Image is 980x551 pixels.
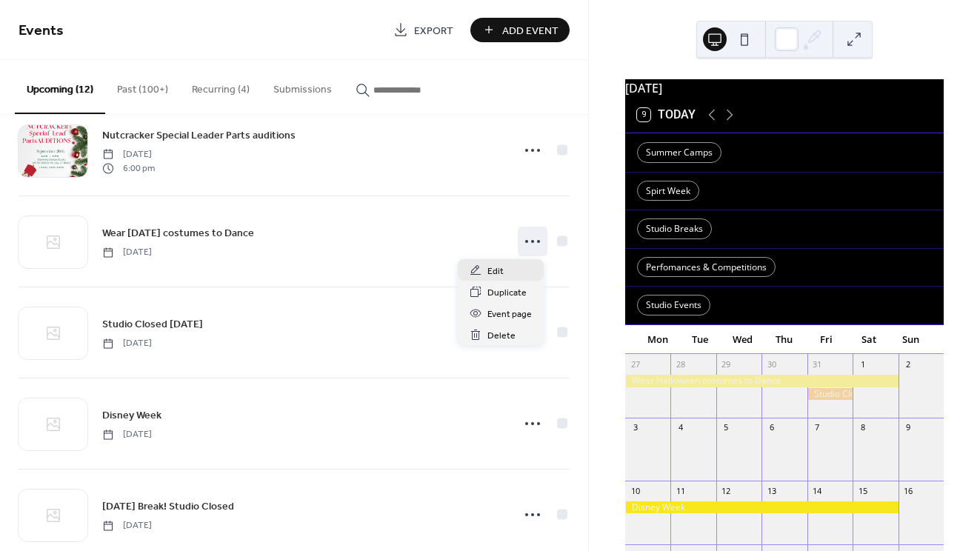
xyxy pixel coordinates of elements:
button: Add Event [470,18,570,42]
div: Studio Breaks [637,218,712,239]
span: Disney Week [102,408,161,424]
div: Wed [721,325,764,355]
div: 6 [766,422,777,433]
button: Upcoming (12) [15,60,105,114]
div: Tue [679,325,721,355]
div: [DATE] [625,79,944,97]
span: Event page [487,307,532,322]
button: Submissions [261,60,344,113]
span: 6:00 pm [102,161,155,175]
a: Studio Closed [DATE] [102,315,203,333]
div: 10 [630,485,641,496]
div: 29 [721,358,732,370]
div: 7 [812,422,823,433]
button: Recurring (4) [180,60,261,113]
span: [DATE] [102,519,152,532]
span: Events [19,16,64,45]
div: 27 [630,358,641,370]
div: 11 [675,485,686,496]
div: Studio Events [637,295,710,315]
a: Disney Week [102,407,161,424]
span: Duplicate [487,285,527,301]
span: [DATE] [102,428,152,441]
div: 30 [766,358,777,370]
span: Studio Closed [DATE] [102,317,203,333]
span: [DATE] [102,337,152,350]
div: Perfomances & Competitions [637,257,776,278]
span: [DATE] [102,246,152,259]
span: [DATE] [102,148,155,161]
div: Sun [890,325,932,355]
div: 1 [857,358,868,370]
div: 4 [675,422,686,433]
button: 9Today [632,104,701,125]
div: 28 [675,358,686,370]
div: Summer Camps [637,142,721,163]
div: 13 [766,485,777,496]
div: 2 [903,358,914,370]
span: Nutcracker Special Leader Parts auditions [102,128,296,144]
a: Wear [DATE] costumes to Dance [102,224,254,241]
div: 31 [812,358,823,370]
div: 8 [857,422,868,433]
div: Thu [763,325,805,355]
div: 5 [721,422,732,433]
span: Wear [DATE] costumes to Dance [102,226,254,241]
div: 15 [857,485,868,496]
span: Add Event [502,23,559,39]
span: Edit [487,264,504,279]
div: 9 [903,422,914,433]
div: Sat [847,325,890,355]
span: Delete [487,328,516,344]
button: Past (100+) [105,60,180,113]
div: Fri [805,325,847,355]
div: Wear Halloween costumes to Dance [625,375,899,387]
span: [DATE] Break! Studio Closed [102,499,234,515]
div: 12 [721,485,732,496]
span: Export [414,23,453,39]
div: Disney Week [625,501,899,514]
div: Studio Closed Halloween [807,388,853,401]
div: 16 [903,485,914,496]
a: [DATE] Break! Studio Closed [102,498,234,515]
div: 3 [630,422,641,433]
div: Mon [637,325,679,355]
div: Spirt Week [637,181,699,201]
div: 14 [812,485,823,496]
a: Nutcracker Special Leader Parts auditions [102,127,296,144]
a: Export [382,18,464,42]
